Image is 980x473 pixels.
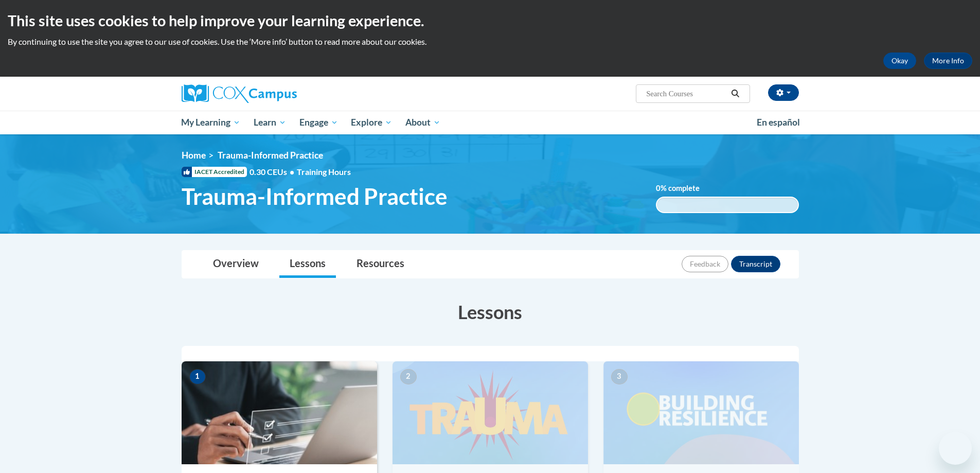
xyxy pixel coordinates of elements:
span: Training Hours [297,167,351,177]
span: 2 [400,369,417,384]
p: By continuing to use the site you agree to our use of cookies. Use the ‘More info’ button to read... [8,36,972,47]
input: Search Courses [645,87,727,100]
a: Overview [203,251,269,278]
img: Course Image [182,361,377,464]
span: Trauma-Informed Practice [218,150,323,161]
span: 0.30 CEUs [250,166,297,178]
a: Resources [346,251,415,278]
span: 3 [611,369,628,384]
span: Learn [254,116,286,129]
span: En español [757,117,800,128]
a: Home [182,150,206,161]
img: Course Image [393,361,588,464]
a: Learn [247,111,293,134]
span: Explore [351,116,392,129]
span: My Learning [181,116,240,129]
span: Engage [299,116,338,129]
span: Trauma-Informed Practice [182,183,448,210]
a: En español [750,112,807,133]
span: About [405,116,440,129]
h2: This site uses cookies to help improve your learning experience. [8,10,972,31]
a: About [399,111,447,134]
button: Okay [883,52,916,69]
button: Feedback [682,256,728,272]
span: IACET Accredited [182,167,247,177]
div: Main menu [166,111,814,134]
a: Explore [344,111,399,134]
a: Lessons [279,251,336,278]
span: 0 [656,184,661,192]
span: • [290,167,294,177]
iframe: Button to launch messaging window [939,432,972,465]
a: Engage [293,111,345,134]
button: Transcript [731,256,780,272]
button: Search [727,87,743,100]
a: My Learning [175,111,247,134]
span: 1 [189,369,206,384]
img: Cox Campus [182,84,297,103]
h3: Lessons [182,299,799,325]
img: Course Image [603,361,799,464]
button: Account Settings [768,84,799,101]
a: More Info [924,52,972,69]
label: % complete [656,183,715,194]
a: Cox Campus [182,84,377,103]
